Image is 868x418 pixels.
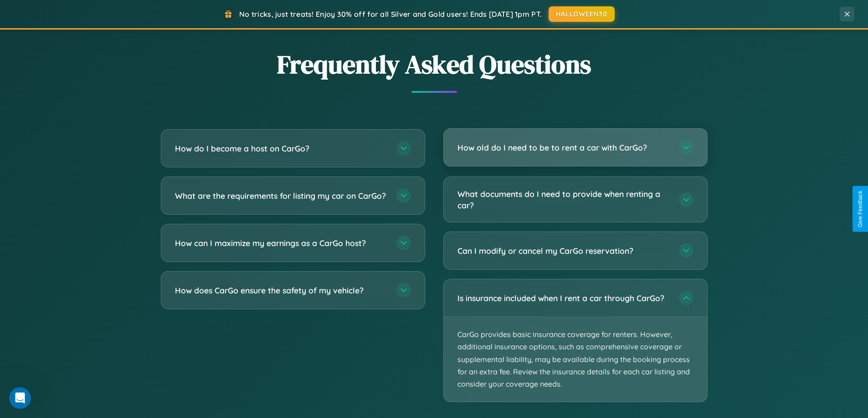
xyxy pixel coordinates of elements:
[549,6,615,22] button: HALLOWEEN30
[9,387,31,409] iframe: Intercom live chat
[444,317,707,402] p: CarGo provides basic insurance coverage for renters. However, additional insurance options, such ...
[161,47,708,82] h2: Frequently Asked Questions
[175,190,387,201] h3: What are the requirements for listing my car on CarGo?
[239,10,542,19] span: No tricks, just treats! Enjoy 30% off for all Silver and Gold users! Ends [DATE] 1pm PT.
[457,142,670,153] h3: How old do I need to be to rent a car with CarGo?
[175,143,387,154] h3: How do I become a host on CarGo?
[457,245,670,257] h3: Can I modify or cancel my CarGo reservation?
[857,191,863,227] div: Give Feedback
[175,285,387,296] h3: How does CarGo ensure the safety of my vehicle?
[457,292,670,304] h3: Is insurance included when I rent a car through CarGo?
[175,237,387,249] h3: How can I maximize my earnings as a CarGo host?
[457,188,670,211] h3: What documents do I need to provide when renting a car?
